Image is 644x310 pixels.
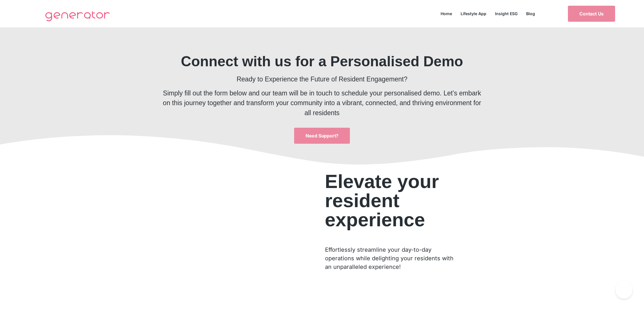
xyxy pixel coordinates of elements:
a: Need Support? [294,128,350,144]
iframe: Toggle Customer Support [615,281,633,299]
nav: Menu [436,10,539,17]
p: Effortlessly streamline your day-to-day operations while delighting your residents with an unpara... [325,245,454,271]
p: Ready to Experience the Future of Resident Engagement? [159,74,485,84]
a: Home [436,10,456,17]
span: Contact Us [579,11,604,16]
a: Blog [522,10,539,17]
h2: Elevate your resident experience [325,172,454,229]
h1: Connect with us for a Personalised Demo [159,54,485,69]
a: Contact Us [568,6,615,22]
a: Insight ESG [491,10,522,17]
a: Lifestyle App [456,10,491,17]
span: Need Support? [306,133,338,138]
p: Simply fill out the form below and our team will be in touch to schedule your personalised demo. ... [159,88,485,118]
